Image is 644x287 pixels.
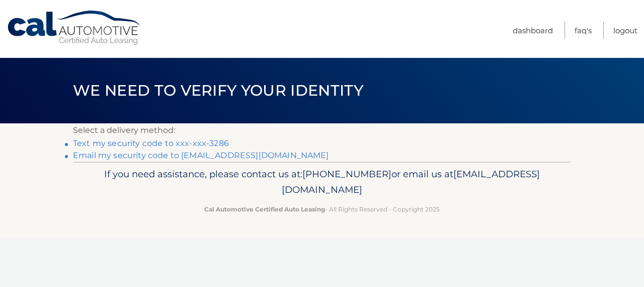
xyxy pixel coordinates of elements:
[73,138,229,148] a: Text my security code to xxx-xxx-3286
[204,205,325,213] strong: Cal Automotive Certified Auto Leasing
[575,22,592,39] a: FAQ's
[302,168,391,180] span: [PHONE_NUMBER]
[613,22,637,39] a: Logout
[79,166,565,198] p: If you need assistance, please contact us at: or email us at
[73,123,571,137] p: Select a delivery method:
[73,81,363,100] span: We need to verify your identity
[7,10,142,46] a: Cal Automotive
[513,22,553,39] a: Dashboard
[73,151,329,160] a: Email my security code to [EMAIL_ADDRESS][DOMAIN_NAME]
[79,204,565,214] p: - All Rights Reserved - Copyright 2025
